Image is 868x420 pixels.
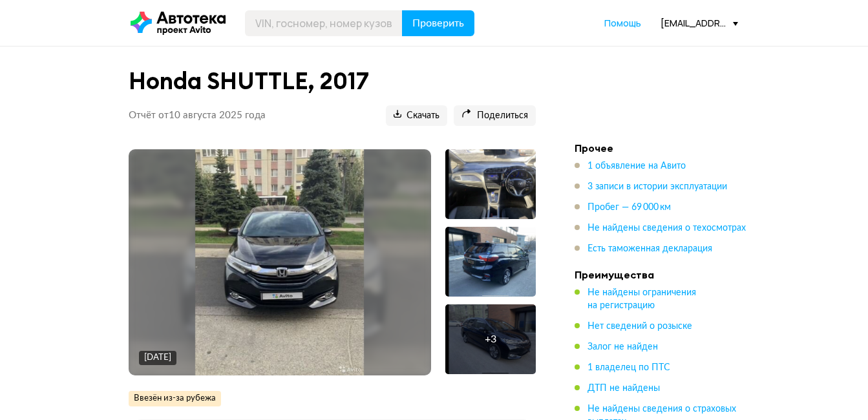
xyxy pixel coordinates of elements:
[454,105,536,126] button: Поделиться
[575,268,756,281] h4: Преимущества
[386,105,447,126] button: Скачать
[661,17,738,29] div: [EMAIL_ADDRESS][DOMAIN_NAME]
[587,322,692,331] span: Нет сведений о розыске
[587,244,712,253] span: Есть таможенная декларация
[587,182,727,191] span: 3 записи в истории эксплуатации
[587,363,670,372] span: 1 владелец по ПТС
[402,10,474,36] button: Проверить
[604,17,641,30] a: Помощь
[587,203,671,212] span: Пробег — 69 000 км
[412,18,464,28] span: Проверить
[245,10,403,36] input: VIN, госномер, номер кузова
[587,224,746,233] span: Не найдены сведения о техосмотрах
[144,352,171,364] div: [DATE]
[575,142,756,154] h4: Прочее
[604,17,641,29] span: Помощь
[461,110,528,122] span: Поделиться
[587,162,686,171] span: 1 объявление на Авито
[587,384,660,393] span: ДТП не найдены
[129,109,266,122] p: Отчёт от 10 августа 2025 года
[587,342,658,352] span: Залог не найден
[134,393,216,404] span: Ввезён из-за рубежа
[195,149,365,375] img: Main car
[485,333,496,346] div: + 3
[129,67,536,95] h1: Honda SHUTTLE, 2017
[394,110,439,122] span: Скачать
[587,288,696,310] span: Не найдены ограничения на регистрацию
